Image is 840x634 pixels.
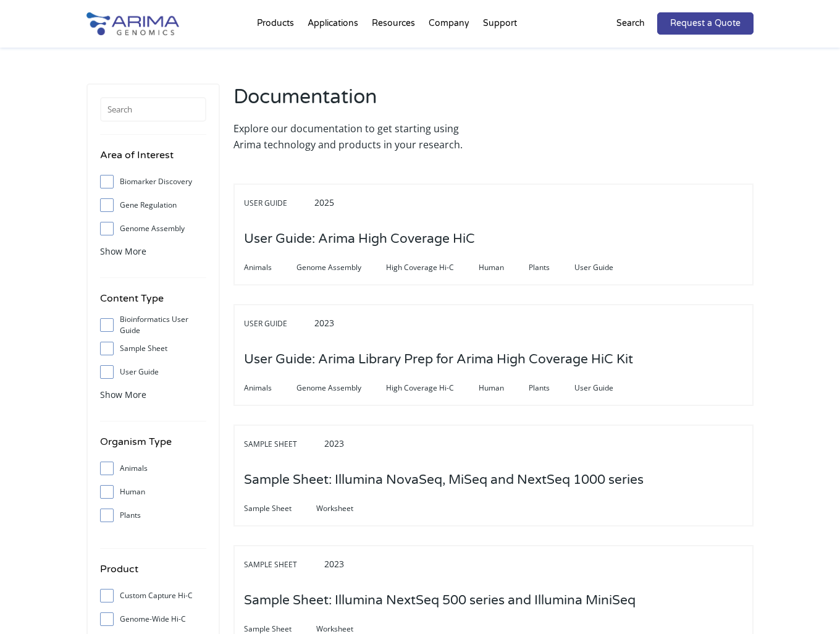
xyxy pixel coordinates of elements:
[100,245,146,257] span: Show More
[386,260,479,275] span: High Coverage Hi-C
[100,434,206,459] h4: Organism Type
[296,381,386,395] span: Genome Assembly
[100,483,206,501] label: Human
[386,381,479,395] span: High Coverage Hi-C
[324,558,344,570] span: 2023
[574,381,638,395] span: User Guide
[574,260,638,275] span: User Guide
[244,461,644,499] h3: Sample Sheet: Illumina NovaSeq, MiSeq and NextSeq 1000 series
[100,506,206,525] label: Plants
[100,97,206,122] input: Search
[100,196,206,214] label: Gene Regulation
[100,586,206,605] label: Custom Capture Hi-C
[316,501,378,516] span: Worksheet
[314,197,334,208] span: 2025
[324,437,344,449] span: 2023
[244,381,296,395] span: Animals
[100,339,206,358] label: Sample Sheet
[296,260,386,275] span: Genome Assembly
[529,260,574,275] span: Plants
[86,12,179,35] img: Arima-Genomics-logo
[314,317,334,329] span: 2023
[100,389,146,400] span: Show More
[100,147,206,172] h4: Area of Interest
[479,381,529,395] span: Human
[244,581,636,620] h3: Sample Sheet: Illumina NextSeq 500 series and Illumina MiniSeq
[244,232,475,246] a: User Guide: Arima High Coverage HiC
[657,12,754,35] a: Request a Quote
[616,15,645,32] p: Search
[479,260,529,275] span: Human
[244,473,644,487] a: Sample Sheet: Illumina NovaSeq, MiSeq and NextSeq 1000 series
[244,340,633,379] h3: User Guide: Arima Library Prep for Arima High Coverage HiC Kit
[244,437,322,452] span: Sample Sheet
[244,353,633,366] a: User Guide: Arima Library Prep for Arima High Coverage HiC Kit
[244,316,312,331] span: User Guide
[244,557,322,572] span: Sample Sheet
[100,316,206,334] label: Bioinformatics User Guide
[529,381,574,395] span: Plants
[244,196,312,211] span: User Guide
[244,501,316,516] span: Sample Sheet
[100,363,206,381] label: User Guide
[233,120,487,153] p: Explore our documentation to get starting using Arima technology and products in your research.
[100,610,206,628] label: Genome-Wide Hi-C
[233,83,487,120] h2: Documentation
[244,220,475,258] h3: User Guide: Arima High Coverage HiC
[100,459,206,478] label: Animals
[100,290,206,316] h4: Content Type
[244,594,636,607] a: Sample Sheet: Illumina NextSeq 500 series and Illumina MiniSeq
[100,219,206,238] label: Genome Assembly
[100,561,206,586] h4: Product
[244,260,296,275] span: Animals
[100,172,206,191] label: Biomarker Discovery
